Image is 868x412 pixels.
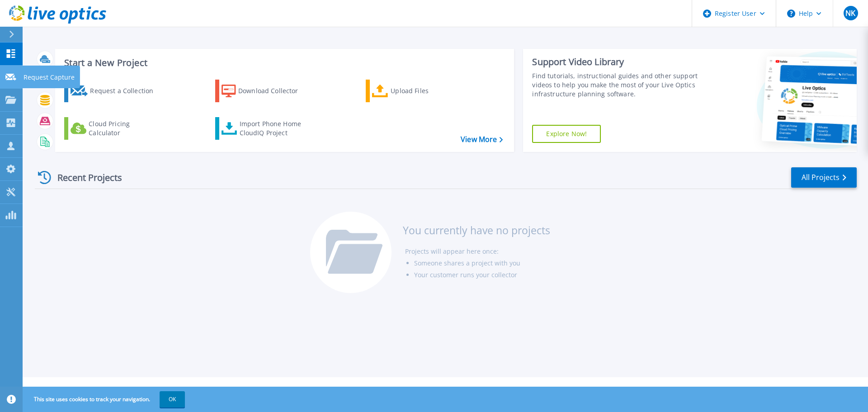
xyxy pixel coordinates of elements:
[791,167,857,188] a: All Projects
[24,66,75,89] p: Request Capture
[64,58,503,68] h3: Start a New Project
[391,82,463,100] div: Upload Files
[238,82,311,100] div: Download Collector
[461,135,503,144] a: View More
[25,391,185,407] span: This site uses cookies to track your navigation.
[405,246,550,257] li: Projects will appear here once:
[64,80,165,102] a: Request a Collection
[64,117,165,140] a: Cloud Pricing Calculator
[532,56,702,68] div: Support Video Library
[366,80,467,102] a: Upload Files
[532,125,601,143] a: Explore Now!
[845,9,855,17] span: NK
[35,166,134,189] div: Recent Projects
[160,391,185,407] button: OK
[414,257,550,269] li: Someone shares a project with you
[403,225,550,235] h3: You currently have no projects
[89,119,161,137] div: Cloud Pricing Calculator
[532,71,702,99] div: Find tutorials, instructional guides and other support videos to help you make the most of your L...
[414,269,550,281] li: Your customer runs your collector
[215,80,316,102] a: Download Collector
[240,119,310,137] div: Import Phone Home CloudIQ Project
[90,82,162,100] div: Request a Collection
